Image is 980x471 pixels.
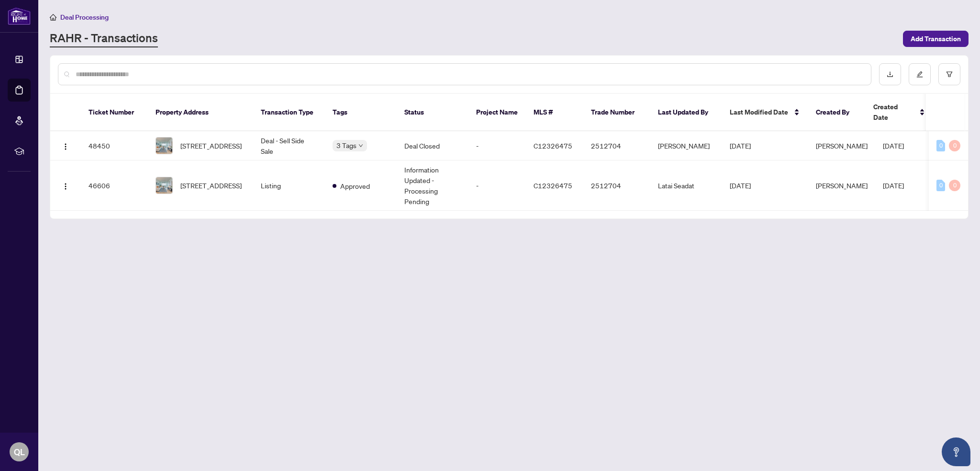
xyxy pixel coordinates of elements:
[358,143,363,148] span: down
[340,181,370,191] span: Approved
[887,71,893,78] span: download
[583,94,650,131] th: Trade Number
[156,138,172,154] img: thumbnail-img
[156,177,172,194] img: thumbnail-img
[253,161,325,211] td: Listing
[397,94,468,131] th: Status
[808,94,866,131] th: Created By
[468,131,526,161] td: -
[936,140,945,151] div: 0
[336,140,356,151] span: 3 Tags
[180,140,242,151] span: [STREET_ADDRESS]
[949,180,960,191] div: 0
[50,14,56,21] span: home
[534,141,572,150] span: C12326475
[81,161,148,211] td: 46606
[397,161,468,211] td: Information Updated - Processing Pending
[903,31,969,47] button: Add Transaction
[650,131,722,161] td: [PERSON_NAME]
[730,107,788,117] span: Last Modified Date
[50,30,158,47] a: RAHR - Transactions
[949,140,960,151] div: 0
[81,94,148,131] th: Ticket Number
[866,94,933,131] th: Created Date
[8,7,31,25] img: logo
[946,71,953,78] span: filter
[468,161,526,211] td: -
[942,437,970,466] button: Open asap
[911,31,961,46] span: Add Transaction
[650,161,722,211] td: Latai Seadat
[253,94,325,131] th: Transaction Type
[938,63,960,85] button: filter
[148,94,253,131] th: Property Address
[816,181,868,190] span: [PERSON_NAME]
[730,181,751,190] span: [DATE]
[325,94,397,131] th: Tags
[253,131,325,161] td: Deal - Sell Side Sale
[534,181,572,190] span: C12326475
[583,161,650,211] td: 2512704
[883,181,904,190] span: [DATE]
[936,180,945,191] div: 0
[58,178,73,193] button: Logo
[58,138,73,153] button: Logo
[62,143,69,150] img: Logo
[397,131,468,161] td: Deal Closed
[468,94,526,131] th: Project Name
[816,141,868,150] span: [PERSON_NAME]
[60,13,109,22] span: Deal Processing
[909,63,931,85] button: edit
[883,141,904,150] span: [DATE]
[879,63,901,85] button: download
[180,180,242,191] span: [STREET_ADDRESS]
[62,183,69,190] img: Logo
[14,445,25,459] span: QL
[916,71,923,78] span: edit
[81,131,148,161] td: 48450
[722,94,808,131] th: Last Modified Date
[730,141,751,150] span: [DATE]
[583,131,650,161] td: 2512704
[650,94,722,131] th: Last Updated By
[873,102,913,123] span: Created Date
[526,94,583,131] th: MLS #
